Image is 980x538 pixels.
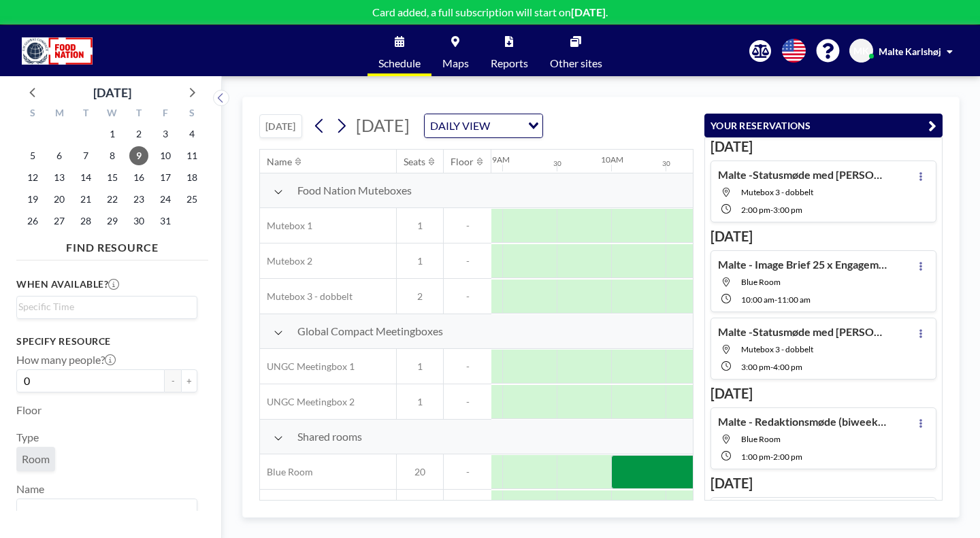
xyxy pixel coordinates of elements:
[444,220,491,232] span: -
[770,362,773,372] span: -
[16,403,42,417] label: Floor
[704,114,943,137] button: YOUR RESERVATIONS
[260,290,353,303] span: Mutebox 3 - dobbelt
[103,124,122,144] span: Wednesday, October 1, 2025
[571,5,606,18] b: [DATE]
[76,190,95,209] span: Tuesday, October 21, 2025
[397,220,443,232] span: 1
[662,159,670,168] div: 30
[741,295,774,305] span: 10:00 AM
[741,205,770,215] span: 2:00 PM
[741,452,770,462] span: 1:00 PM
[431,25,480,76] a: Maps
[182,124,201,144] span: Saturday, October 4, 2025
[50,146,69,165] span: Monday, October 6, 2025
[444,466,491,478] span: -
[16,431,39,444] label: Type
[17,499,197,522] div: Search for option
[182,190,201,209] span: Saturday, October 25, 2025
[156,124,175,144] span: Friday, October 3, 2025
[741,277,781,287] span: Blue Room
[539,25,613,76] a: Other sites
[397,466,443,478] span: 20
[710,138,936,155] h3: [DATE]
[259,114,302,138] button: [DATE]
[23,146,42,165] span: Sunday, October 5, 2025
[718,258,888,271] h4: Malte - Image Brief 25 x Engagementindsats
[397,255,443,267] span: 1
[480,25,539,76] a: Reports
[156,146,175,165] span: Friday, October 10, 2025
[267,156,292,168] div: Name
[156,212,175,231] span: Friday, October 31, 2025
[18,299,189,314] input: Search for option
[741,362,770,372] span: 3:00 PM
[378,58,421,69] span: Schedule
[16,353,116,367] label: How many people?
[156,168,175,187] span: Friday, October 17, 2025
[16,235,208,254] h4: FIND RESOURCE
[23,168,42,187] span: Sunday, October 12, 2025
[741,187,813,197] span: Mutebox 3 - dobbelt
[770,205,773,215] span: -
[22,452,50,466] span: Room
[129,168,148,187] span: Thursday, October 16, 2025
[182,146,201,165] span: Saturday, October 11, 2025
[103,146,122,165] span: Wednesday, October 8, 2025
[18,502,189,520] input: Search for option
[297,430,362,443] span: Shared rooms
[76,146,95,165] span: Tuesday, October 7, 2025
[50,168,69,187] span: Monday, October 13, 2025
[397,290,443,303] span: 2
[710,475,936,492] h3: [DATE]
[182,168,201,187] span: Saturday, October 18, 2025
[601,154,623,165] div: 10AM
[777,295,811,305] span: 11:00 AM
[260,360,355,373] span: UNGC Meetingbox 1
[260,466,313,478] span: Blue Room
[356,115,410,135] span: [DATE]
[710,385,936,402] h3: [DATE]
[492,154,510,165] div: 9AM
[129,146,148,165] span: Thursday, October 9, 2025
[773,205,802,215] span: 3:00 PM
[741,344,813,354] span: Mutebox 3 - dobbelt
[16,482,44,496] label: Name
[260,255,312,267] span: Mutebox 2
[879,46,941,57] span: Malte Karlshøj
[46,105,73,123] div: M
[178,105,205,123] div: S
[444,396,491,408] span: -
[444,255,491,267] span: -
[23,212,42,231] span: Sunday, October 26, 2025
[23,190,42,209] span: Sunday, October 19, 2025
[773,452,802,462] span: 2:00 PM
[103,212,122,231] span: Wednesday, October 29, 2025
[181,369,197,392] button: +
[397,360,443,373] span: 1
[17,297,197,317] div: Search for option
[774,295,777,305] span: -
[741,434,781,444] span: Blue Room
[129,212,148,231] span: Thursday, October 30, 2025
[718,168,888,182] h4: Malte -Statusmøde med [PERSON_NAME]
[165,369,181,392] button: -
[129,190,148,209] span: Thursday, October 23, 2025
[76,212,95,231] span: Tuesday, October 28, 2025
[260,396,355,408] span: UNGC Meetingbox 2
[710,228,936,245] h3: [DATE]
[93,83,131,102] div: [DATE]
[22,37,93,65] img: organization-logo
[50,212,69,231] span: Monday, October 27, 2025
[260,220,312,232] span: Mutebox 1
[152,105,178,123] div: F
[156,190,175,209] span: Friday, October 24, 2025
[76,168,95,187] span: Tuesday, October 14, 2025
[129,124,148,144] span: Thursday, October 2, 2025
[718,325,888,339] h4: Malte -Statusmøde med [PERSON_NAME]
[718,415,888,428] h4: Malte - Redaktionsmøde (biweekly)
[297,324,443,338] span: Global Compact Meetingboxes
[367,25,431,76] a: Schedule
[404,156,425,168] div: Seats
[103,168,122,187] span: Wednesday, October 15, 2025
